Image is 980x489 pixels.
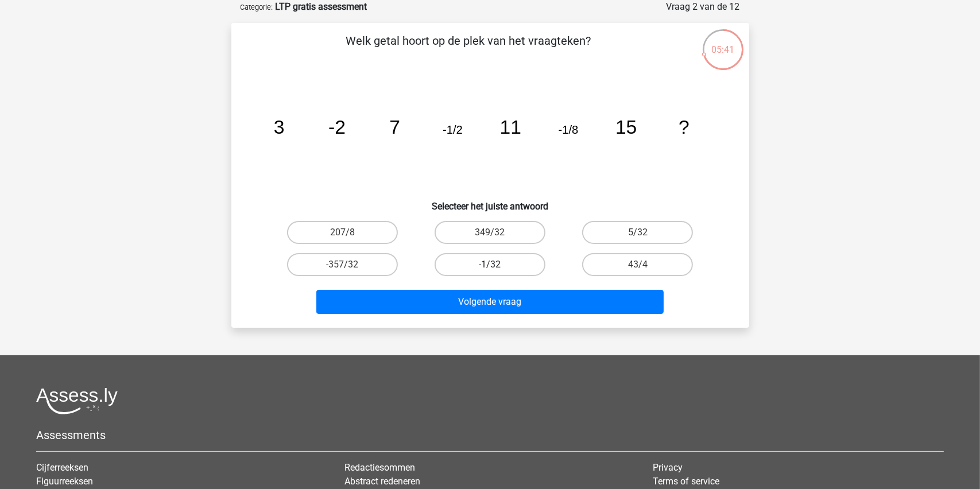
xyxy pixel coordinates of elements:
tspan: -1/2 [443,123,463,136]
button: Volgende vraag [316,290,664,314]
p: Welk getal hoort op de plek van het vraagteken? [250,32,688,67]
tspan: 7 [389,117,400,138]
tspan: 11 [499,117,521,138]
tspan: -1/8 [558,123,578,136]
h5: Assessments [36,428,944,442]
a: Abstract redeneren [344,476,420,487]
a: Cijferreeksen [36,462,88,473]
a: Terms of service [653,476,719,487]
label: 349/32 [435,221,545,244]
a: Figuurreeksen [36,476,93,487]
a: Privacy [653,462,683,473]
tspan: 3 [273,117,284,138]
strong: LTP gratis assessment [276,1,367,12]
label: 207/8 [287,221,398,244]
label: 43/4 [582,253,693,276]
tspan: -2 [328,117,346,138]
a: Redactiesommen [344,462,415,473]
label: -1/32 [435,253,545,276]
div: 05:41 [702,28,745,57]
tspan: ? [679,117,690,138]
img: Assessly logo [36,387,118,414]
label: 5/32 [582,221,693,244]
small: Categorie: [241,3,273,11]
h6: Selecteer het juiste antwoord [250,192,731,212]
tspan: 15 [615,117,637,138]
label: -357/32 [287,253,398,276]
